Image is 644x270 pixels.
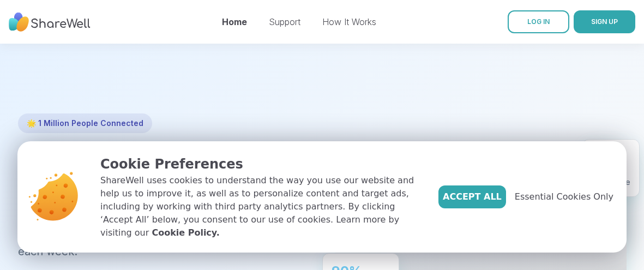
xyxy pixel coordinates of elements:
span: Accept All [443,190,502,203]
a: Cookie Policy. [152,226,219,239]
p: Cookie Preferences [100,154,421,174]
button: Accept All [438,185,506,208]
p: ShareWell uses cookies to understand the way you use our website and help us to improve it, as we... [100,174,421,239]
a: How It Works [322,16,376,27]
span: LOG IN [527,17,550,26]
div: 🌟 1 Million People Connected [18,113,152,133]
span: Essential Cookies Only [515,190,613,203]
a: LOG IN [508,10,569,33]
img: ShareWell Nav Logo [9,7,91,37]
button: SIGN UP [574,10,635,33]
span: SIGN UP [591,17,618,26]
a: Support [269,16,300,27]
a: Home [222,16,247,27]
